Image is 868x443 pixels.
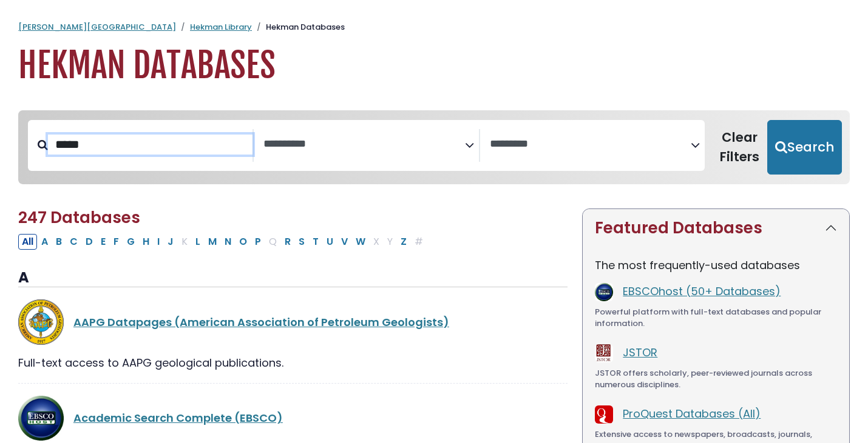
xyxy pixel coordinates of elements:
button: Filter Results E [97,234,109,250]
button: Filter Results U [323,234,337,250]
button: Filter Results O [236,234,251,250]
div: JSTOR offers scholarly, peer-reviewed journals across numerous disciplines. [595,367,837,391]
h3: A [18,269,568,287]
button: Filter Results C [66,234,81,250]
a: Hekman Library [190,21,252,33]
div: Alpha-list to filter by first letter of database name [18,233,428,248]
button: Filter Results G [123,234,138,250]
button: Filter Results H [139,234,153,250]
div: Powerful platform with full-text databases and popular information. [595,306,837,330]
button: Filter Results D [82,234,97,250]
a: AAPG Datapages (American Association of Petroleum Geologists) [73,315,449,330]
nav: Search filters [18,110,850,184]
button: Filter Results N [221,234,235,250]
button: Filter Results R [281,234,294,250]
button: All [18,234,37,250]
button: Clear Filters [712,120,767,175]
button: Filter Results F [110,234,123,250]
a: JSTOR [623,345,657,360]
h1: Hekman Databases [18,45,850,86]
button: Filter Results Z [397,234,410,250]
a: EBSCOhost (50+ Databases) [623,284,781,299]
a: ProQuest Databases (All) [623,406,761,421]
button: Filter Results M [205,234,220,250]
button: Filter Results I [154,234,163,250]
button: Filter Results J [164,234,177,250]
li: Hekman Databases [252,21,345,33]
p: The most frequently-used databases [595,257,837,273]
button: Filter Results W [352,234,369,250]
button: Filter Results B [52,234,66,250]
button: Submit for Search Results [767,120,842,175]
button: Filter Results P [251,234,265,250]
button: Filter Results T [309,234,322,250]
button: Filter Results L [192,234,204,250]
span: 247 Databases [18,207,140,228]
button: Featured Databases [583,209,849,247]
button: Filter Results A [38,234,52,250]
nav: breadcrumb [18,21,850,33]
div: Full-text access to AAPG geological publications. [18,355,568,371]
button: Filter Results S [295,234,308,250]
button: Filter Results V [337,234,351,250]
a: [PERSON_NAME][GEOGRAPHIC_DATA] [18,21,176,33]
input: Search database by title or keyword [48,135,253,155]
a: Academic Search Complete (EBSCO) [73,410,283,425]
textarea: Search [263,138,464,151]
textarea: Search [490,138,691,151]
